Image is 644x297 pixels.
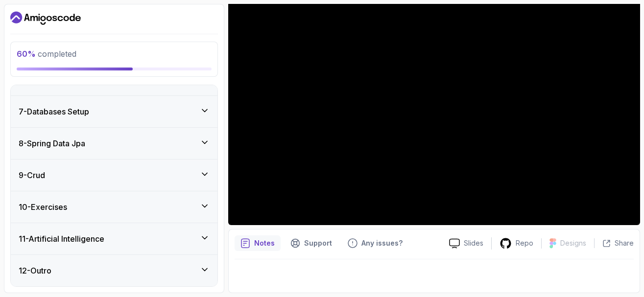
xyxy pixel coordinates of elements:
p: Share [615,238,634,248]
button: 11-Artificial Intelligence [11,223,217,254]
h3: 10 - Exercises [19,201,67,213]
button: 7-Databases Setup [11,96,217,127]
a: Dashboard [10,10,81,26]
a: Slides [441,238,491,249]
p: Repo [516,238,533,248]
h3: 12 - Outro [19,265,51,276]
button: Support button [285,235,338,251]
span: 60 % [17,49,36,59]
p: Slides [464,238,483,248]
p: Support [304,238,332,248]
button: 12-Outro [11,255,217,286]
h3: 8 - Spring Data Jpa [19,137,85,149]
button: 8-Spring Data Jpa [11,128,217,159]
button: 10-Exercises [11,191,217,223]
h3: 11 - Artificial Intelligence [19,233,104,245]
p: Notes [254,238,275,248]
a: Repo [492,237,541,250]
h3: 7 - Databases Setup [19,106,89,117]
span: completed [17,49,76,59]
button: notes button [235,235,281,251]
button: 9-Crud [11,160,217,191]
h3: 9 - Crud [19,169,45,181]
p: Any issues? [361,238,403,248]
button: Share [594,238,634,248]
button: Feedback button [342,235,408,251]
p: Designs [560,238,586,248]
